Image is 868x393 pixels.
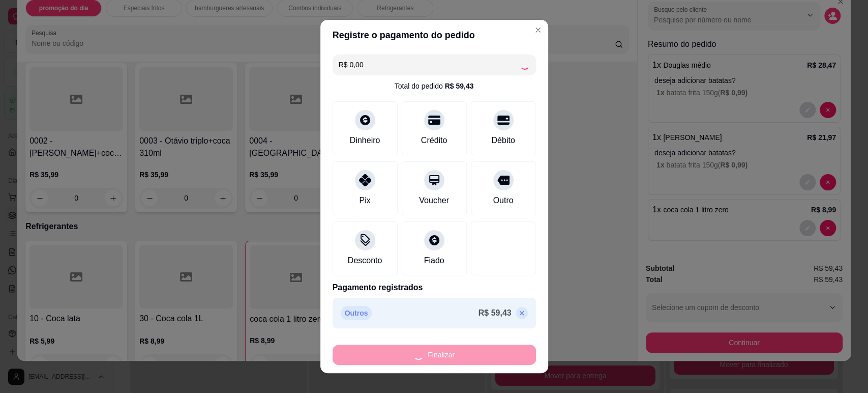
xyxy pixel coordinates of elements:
[359,194,370,207] div: Pix
[478,307,512,319] p: R$ 59,43
[341,306,372,320] p: Outros
[520,60,530,70] div: Loading
[491,134,515,147] div: Débito
[424,255,444,267] div: Fiado
[493,194,513,207] div: Outro
[395,81,474,91] div: Total do pedido
[333,282,536,294] p: Pagamento registrados
[530,22,546,38] button: Close
[320,20,548,50] header: Registre o pagamento do pedido
[421,134,447,147] div: Crédito
[445,81,474,91] div: R$ 59,43
[419,194,449,207] div: Voucher
[339,54,520,75] input: Ex.: hambúrguer de cordeiro
[350,134,380,147] div: Dinheiro
[348,255,382,267] div: Desconto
